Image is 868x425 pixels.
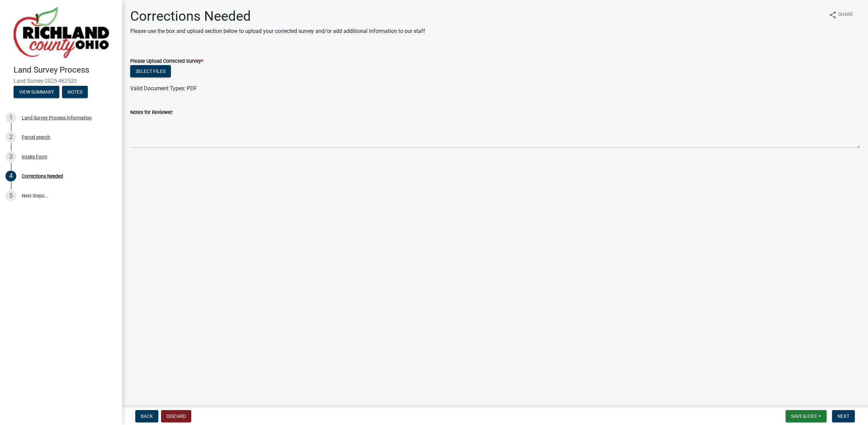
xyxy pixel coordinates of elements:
div: 5 [5,190,16,201]
div: 3 [5,151,16,162]
div: Intake Form [22,154,47,159]
label: Please Upload Corrected Survey [130,59,203,64]
button: Back [135,410,158,422]
span: Valid Document Types: PDF [130,85,197,92]
p: Please use the box and upload section below to upload your corrected survey and/or add additional... [130,27,425,35]
span: Land Survey-2025-462520 [14,78,108,84]
img: Richland County, Ohio [14,7,109,58]
button: View Summary [14,86,59,98]
div: 1 [5,112,16,123]
div: 2 [5,132,16,142]
div: 4 [5,171,16,181]
wm-modal-confirm: Notes [62,90,88,95]
div: Land Survey Process Information [22,115,92,120]
button: Save & Exit [786,410,827,422]
label: Notes for Reviewer: [130,110,173,115]
wm-modal-confirm: Summary [14,90,59,95]
span: Next [837,413,849,419]
button: shareShare [823,8,859,21]
h1: Corrections Needed [130,8,425,24]
span: Share [838,11,853,19]
button: Next [832,410,855,422]
button: Notes [62,86,88,98]
div: Corrections Needed [22,174,63,178]
button: Discard [161,410,191,422]
span: Back [141,413,153,419]
h4: Land Survey Process [14,65,117,75]
button: Select files [130,65,171,77]
i: share [829,11,837,19]
span: Save & Exit [791,413,817,419]
div: Parcel search [22,135,50,139]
